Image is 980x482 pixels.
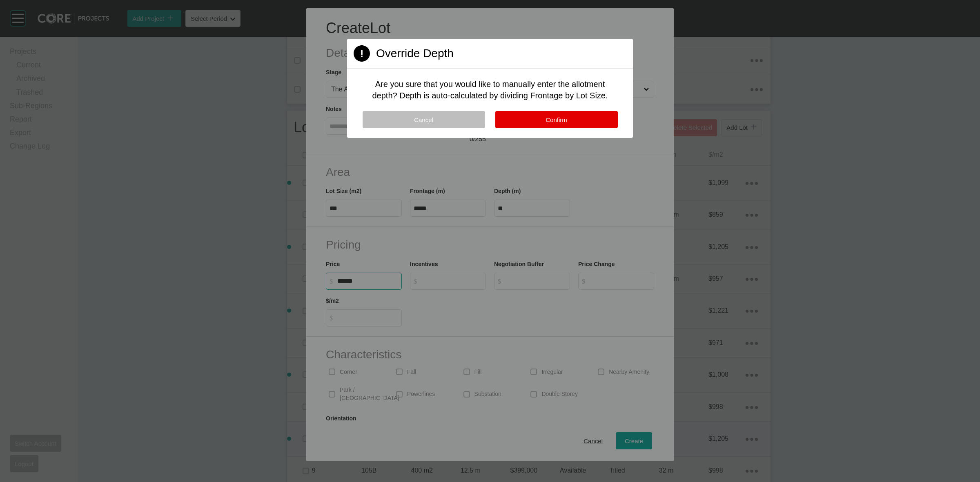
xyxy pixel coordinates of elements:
button: Confirm [495,111,618,128]
span: Cancel [414,116,433,123]
p: Are you sure that you would like to manually enter the allotment depth? Depth is auto-calculated ... [367,78,613,101]
button: Cancel [363,111,485,128]
h2: Override Depth [376,45,454,61]
span: Confirm [546,116,567,123]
